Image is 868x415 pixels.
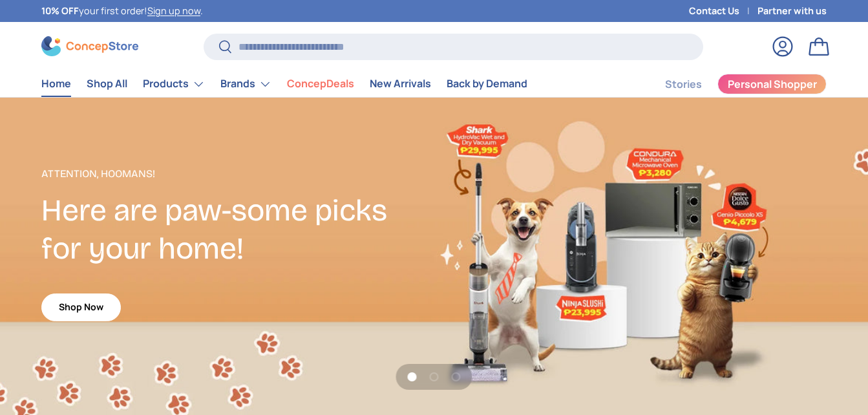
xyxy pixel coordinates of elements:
p: your first order! . [41,4,203,18]
summary: Products [135,71,213,97]
nav: Secondary [634,71,827,97]
a: Partner with us [757,4,827,18]
img: ConcepStore [41,36,138,56]
a: Stories [665,72,702,97]
a: Shop All [87,71,127,96]
summary: Brands [213,71,279,97]
a: Back by Demand [447,71,527,96]
a: ConcepDeals [287,71,354,96]
a: Brands [220,71,271,97]
strong: 10% OFF [41,5,79,17]
p: Attention, Hoomans! [41,166,434,182]
span: Personal Shopper [728,79,817,89]
a: Sign up now [147,5,200,17]
nav: Primary [41,71,527,97]
a: Personal Shopper [717,74,827,94]
a: Products [143,71,205,97]
a: Shop Now [41,293,121,321]
a: Home [41,71,71,96]
a: Contact Us [689,4,757,18]
a: New Arrivals [370,71,431,96]
h2: Here are paw-some picks for your home! [41,192,434,268]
